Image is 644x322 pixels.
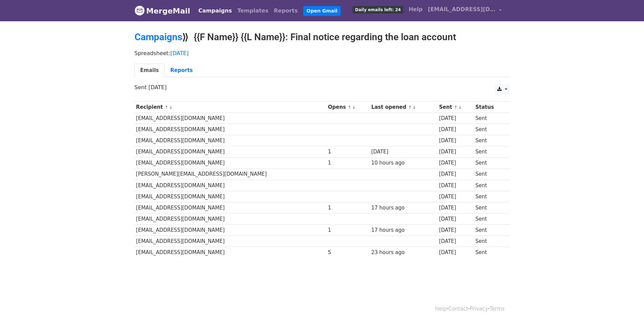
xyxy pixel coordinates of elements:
[458,105,462,110] a: ↓
[474,157,505,169] td: Sent
[328,159,368,167] div: 1
[135,102,327,113] th: Recipient
[439,148,472,156] div: [DATE]
[135,50,510,57] p: Spreadsheet:
[371,148,436,156] div: [DATE]
[303,6,341,16] a: Open Gmail
[135,31,182,43] a: Campaigns
[369,102,437,113] th: Last opened
[165,64,198,77] a: Reports
[439,126,472,133] div: [DATE]
[408,105,412,110] a: ↑
[135,214,327,225] td: [EMAIL_ADDRESS][DOMAIN_NAME]
[353,6,403,14] span: Daily emails left: 24
[439,226,472,234] div: [DATE]
[169,105,173,110] a: ↓
[135,124,327,135] td: [EMAIL_ADDRESS][DOMAIN_NAME]
[135,84,510,91] p: Sent [DATE]
[474,202,505,213] td: Sent
[439,249,472,256] div: [DATE]
[135,5,145,16] img: MergeMail logo
[435,306,447,312] a: Help
[439,115,472,122] div: [DATE]
[235,4,271,18] a: Templates
[271,4,301,18] a: Reports
[196,4,235,18] a: Campaigns
[328,148,368,156] div: 1
[135,225,327,236] td: [EMAIL_ADDRESS][DOMAIN_NAME]
[135,169,327,180] td: [PERSON_NAME][EMAIL_ADDRESS][DOMAIN_NAME]
[135,4,190,18] a: MergeMail
[412,105,416,110] a: ↓
[490,306,504,312] a: Terms
[425,3,504,19] a: [EMAIL_ADDRESS][DOMAIN_NAME]
[448,306,468,312] a: Contact
[328,249,368,256] div: 5
[135,180,327,191] td: [EMAIL_ADDRESS][DOMAIN_NAME]
[439,204,472,212] div: [DATE]
[610,290,644,322] iframe: Chat Widget
[350,3,406,16] a: Daily emails left: 24
[474,124,505,135] td: Sent
[470,306,488,312] a: Privacy
[474,113,505,124] td: Sent
[439,182,472,190] div: [DATE]
[439,137,472,145] div: [DATE]
[352,105,356,110] a: ↓
[439,215,472,223] div: [DATE]
[474,146,505,157] td: Sent
[371,226,436,234] div: 17 hours ago
[328,204,368,212] div: 1
[135,31,510,43] h2: ⟫ {{F Name}} {{L Name}}: Final notice regarding the loan account
[474,191,505,202] td: Sent
[474,180,505,191] td: Sent
[474,236,505,247] td: Sent
[135,202,327,213] td: [EMAIL_ADDRESS][DOMAIN_NAME]
[439,159,472,167] div: [DATE]
[135,64,165,77] a: Emails
[454,105,458,110] a: ↑
[135,191,327,202] td: [EMAIL_ADDRESS][DOMAIN_NAME]
[371,159,436,167] div: 10 hours ago
[474,135,505,146] td: Sent
[135,236,327,247] td: [EMAIL_ADDRESS][DOMAIN_NAME]
[439,193,472,201] div: [DATE]
[406,3,425,16] a: Help
[428,5,496,14] span: [EMAIL_ADDRESS][DOMAIN_NAME]
[165,105,168,110] a: ↑
[135,135,327,146] td: [EMAIL_ADDRESS][DOMAIN_NAME]
[135,247,327,258] td: [EMAIL_ADDRESS][DOMAIN_NAME]
[371,249,436,256] div: 23 hours ago
[437,102,474,113] th: Sent
[135,157,327,169] td: [EMAIL_ADDRESS][DOMAIN_NAME]
[170,50,189,56] a: [DATE]
[474,225,505,236] td: Sent
[439,238,472,245] div: [DATE]
[135,146,327,157] td: [EMAIL_ADDRESS][DOMAIN_NAME]
[348,105,351,110] a: ↑
[474,169,505,180] td: Sent
[474,247,505,258] td: Sent
[439,170,472,178] div: [DATE]
[474,214,505,225] td: Sent
[371,204,436,212] div: 17 hours ago
[135,113,327,124] td: [EMAIL_ADDRESS][DOMAIN_NAME]
[474,102,505,113] th: Status
[326,102,369,113] th: Opens
[328,226,368,234] div: 1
